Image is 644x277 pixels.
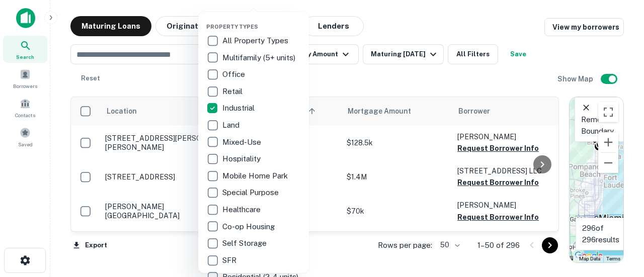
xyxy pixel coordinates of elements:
p: Self Storage [222,237,269,249]
p: Multifamily (5+ units) [222,52,297,64]
p: Retail [222,85,245,98]
p: Co-op Housing [222,221,277,233]
p: Industrial [222,102,257,114]
span: Property Types [206,24,258,30]
iframe: Chat Widget [594,197,644,245]
p: Office [222,68,247,80]
p: Mixed-Use [222,136,263,148]
p: SFR [222,254,238,266]
p: Hospitality [222,153,263,165]
p: Healthcare [222,204,263,216]
p: All Property Types [222,35,290,47]
p: Land [222,119,242,131]
p: Mobile Home Park [222,170,290,182]
p: Special Purpose [222,187,281,199]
